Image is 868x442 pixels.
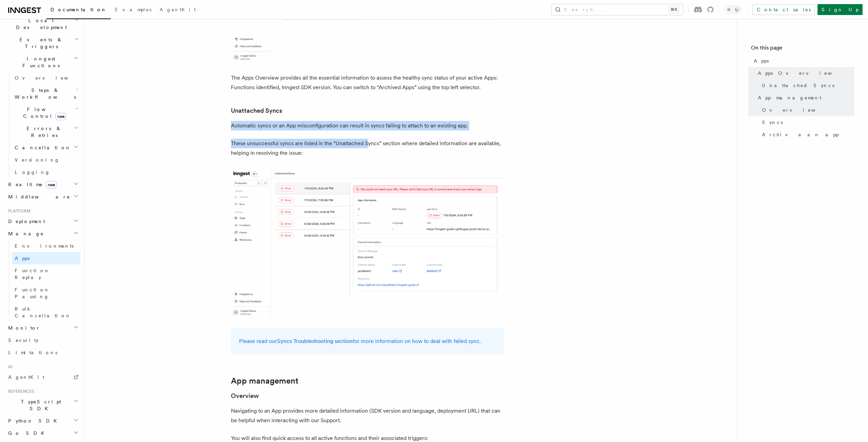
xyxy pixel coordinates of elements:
[5,208,31,214] span: Platform
[5,181,57,188] span: Realtime
[5,178,80,191] button: Realtimenew
[759,116,854,128] a: Syncs
[5,215,80,227] button: Deployment
[5,218,45,225] span: Deployment
[754,57,769,64] span: Apps
[12,87,76,100] span: Steps & Workflows
[762,82,834,89] span: Unattached Syncs
[12,154,80,166] a: Versioning
[15,157,60,163] span: Versioning
[762,107,832,113] span: Overview
[759,128,854,141] a: Archive an app
[231,406,504,425] p: Navigating to an App provides more detailed information (SDK version and language, deployment URL...
[5,346,80,359] a: Limitations
[552,4,683,15] button: Search...⌘K
[15,243,74,249] span: Environments
[5,227,80,240] button: Manage
[277,338,353,344] a: Syncs Troubleshooting section
[752,4,815,15] a: Contact sales
[5,191,80,203] button: Middleware
[5,322,80,334] button: Monitor
[15,75,85,81] span: Overview
[755,67,854,79] a: Apps Overview
[758,94,821,101] span: App management
[46,2,111,19] a: Documentation
[15,287,50,299] span: Function Pausing
[5,36,74,50] span: Events & Triggers
[8,374,44,380] span: AgentKit
[5,17,74,31] span: Local Development
[669,6,679,13] kbd: ⌘K
[762,119,783,126] span: Syncs
[5,389,34,394] span: References
[751,55,854,67] a: Apps
[8,337,39,343] span: Security
[239,336,496,346] p: Please read our for more information on how to deal with failed sync.
[231,121,504,130] p: Automatic syncs or an App misconfiguration can result in syncs failing to attach to an existing app.
[15,169,50,175] span: Logging
[5,14,80,33] button: Local Development
[5,230,44,237] span: Manage
[5,398,74,412] span: TypeScript SDK
[5,415,80,427] button: Python SDK
[759,79,854,92] a: Unattached Syncs
[5,193,70,200] span: Middleware
[12,141,80,154] button: Cancellation
[725,5,741,14] button: Toggle dark mode
[15,255,30,261] span: Apps
[755,92,854,104] a: App management
[231,106,282,115] a: Unattached Syncs
[12,284,80,303] a: Function Pausing
[231,139,504,158] p: These unsuccessful syncs are listed in the “Unattached Syncs” section where detailed information ...
[5,430,48,437] span: Go SDK
[5,427,80,439] button: Go SDK
[231,73,504,92] p: The Apps Overview provides all the essential information to assess the healthy sync status of you...
[5,364,13,370] span: AI
[5,55,74,69] span: Inngest Functions
[759,104,854,116] a: Overview
[8,350,57,355] span: Limitations
[5,72,80,178] div: Inngest Functions
[50,7,107,12] span: Documentation
[12,106,75,120] span: Flow Control
[12,240,80,252] a: Environments
[5,240,80,322] div: Manage
[5,53,80,72] button: Inngest Functions
[111,2,156,18] a: Examples
[5,324,40,331] span: Monitor
[762,131,839,138] span: Archive an app
[5,33,80,53] button: Events & Triggers
[231,376,298,386] a: App management
[12,125,74,139] span: Errors & Retries
[156,2,200,18] a: AgentKit
[160,7,196,12] span: AgentKit
[5,334,80,346] a: Security
[5,396,80,415] button: TypeScript SDK
[15,306,71,318] span: Bulk Cancellation
[758,70,849,77] span: Apps Overview
[231,391,259,401] a: Overview
[5,371,80,383] a: AgentKit
[12,144,71,151] span: Cancellation
[12,252,80,264] a: Apps
[751,44,854,55] h4: On this page
[55,113,67,120] span: new
[115,7,151,12] span: Examples
[12,84,80,103] button: Steps & Workflows
[12,166,80,178] a: Logging
[818,4,863,15] a: Sign Up
[12,303,80,322] a: Bulk Cancellation
[12,103,80,122] button: Flow Controlnew
[46,181,57,189] span: new
[5,417,61,424] span: Python SDK
[231,169,504,317] img: The Unattached Syncs list provides detailed information regarding failed syncs.
[12,122,80,141] button: Errors & Retries
[15,268,50,280] span: Function Replay
[12,264,80,284] a: Function Replay
[12,72,80,84] a: Overview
